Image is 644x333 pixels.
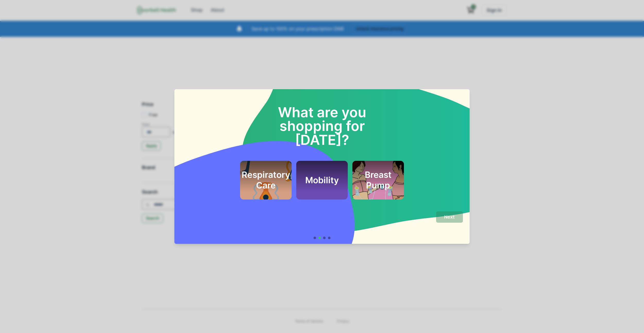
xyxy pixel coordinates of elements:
h2: Mobility [305,175,339,185]
h2: What are you shopping for [DATE]? [252,91,393,147]
h2: Respiratory Care [242,170,290,190]
p: Next [444,214,455,220]
h2: Breast Pump [359,170,397,190]
button: Next [436,211,463,223]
